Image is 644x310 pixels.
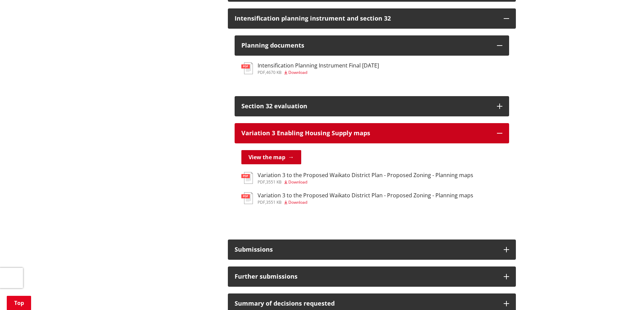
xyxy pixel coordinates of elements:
h3: Variation 3 to the Proposed Waikato District Plan - Proposed Zoning - Planning maps [258,192,473,199]
div: Further submissions [235,273,497,280]
div: Summary of decisions requested [235,300,497,307]
a: Top [7,296,31,310]
img: document-pdf.svg [241,172,253,184]
a: Variation 3 to the Proposed Waikato District Plan - Proposed Zoning - Planning maps pdf,3551 KB D... [241,172,473,184]
div: , [258,180,473,184]
a: Intensification Planning Instrument Final [DATE] pdf,4670 KB Download [241,62,379,75]
a: Variation 3 to the Proposed Waikato District Plan - Proposed Zoning - Planning maps pdf,3551 KB D... [241,192,473,204]
span: 3551 KB [266,199,282,205]
span: 3551 KB [266,179,282,185]
img: document-pdf.svg [241,192,253,204]
button: Section 32 evaluation [235,96,509,116]
div: Intensification planning instrument and section 32 [235,15,497,22]
img: document-pdf.svg [241,62,253,74]
span: pdf [258,199,265,205]
h3: Variation 3 to the Proposed Waikato District Plan - Proposed Zoning - Planning maps [258,172,473,178]
span: pdf [258,69,265,75]
button: Intensification planning instrument and section 32 [228,8,516,29]
div: Section 32 evaluation [241,103,490,110]
div: Submissions [235,246,497,253]
div: Variation 3 Enabling Housing Supply maps [241,130,490,137]
span: Download [288,69,307,75]
span: pdf [258,179,265,185]
iframe: Messenger Launcher [613,282,637,306]
a: View the map [241,150,301,164]
button: Variation 3 Enabling Housing Supply maps [235,123,509,143]
button: Planning documents [235,35,509,56]
span: Download [288,199,307,205]
div: , [258,200,473,204]
button: Further submissions [228,266,516,287]
div: Planning documents [241,42,490,49]
span: Download [288,179,307,185]
h3: Intensification Planning Instrument Final [DATE] [258,62,379,69]
span: 4670 KB [266,69,282,75]
div: , [258,71,379,75]
button: Submissions [228,239,516,260]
